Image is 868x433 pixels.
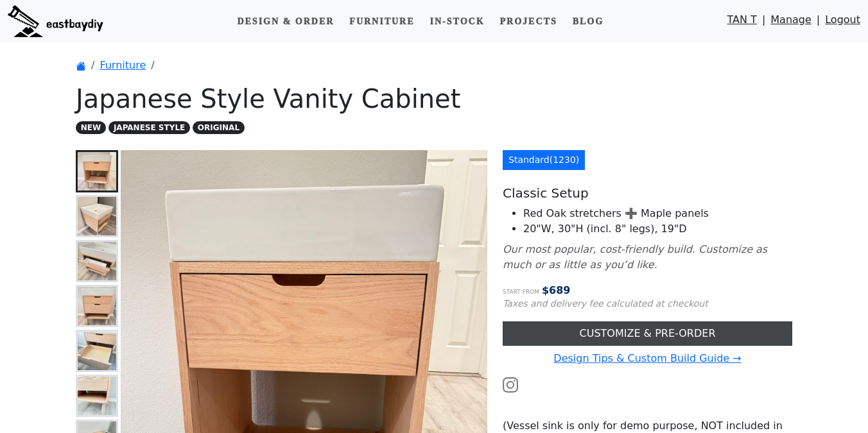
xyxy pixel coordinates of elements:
a: TAN T [727,12,757,33]
img: Japanese Style Vanity Cabinet - Tip-out Drawer [78,242,116,280]
img: Japanese Style Vanity Cabinet - 2-drawer [78,332,116,370]
a: Standard(1230) [503,150,585,170]
nav: breadcrumb [76,58,792,73]
span: | [762,12,765,33]
span: ORIGINAL [193,121,245,134]
a: Watch the build video or pictures on Instagram [503,378,518,390]
a: CUSTOMIZE & PRE-ORDER [503,321,792,346]
img: Japanese Style Vanity Cabinet [78,152,116,191]
span: $ 689 [542,284,571,296]
a: Manage [770,12,812,33]
small: Taxes and delivery fee calculated at checkout [503,298,708,309]
a: Design & Order [232,10,339,33]
a: Logout [825,12,860,33]
span: NEW [76,121,106,134]
span: JAPANESE STYLE [108,121,190,134]
small: Start from [503,289,539,295]
span: | [817,12,820,33]
img: Japanese Style Vanity Cabinet - 2-drawer [78,287,116,325]
img: eastbaydiy [8,5,103,37]
h5: Classic Setup [503,185,792,201]
h1: Japanese Style Vanity Cabinet [76,83,792,114]
i: Our most popular, cost-friendly build. Customize as much or as little as you’d like. [503,243,767,271]
li: 20"W, 30"H (incl. 8" legs), 19"D [523,221,792,237]
a: In-stock [425,10,490,33]
a: Furniture [344,10,419,33]
a: Blog [568,10,609,33]
img: Japanese Style Vanity Cabinet - Round Bottom Corners [78,377,116,415]
a: Design Tips & Custom Build Guide → [553,352,741,364]
li: Red Oak stretchers ➕ Maple panels [523,206,792,221]
a: Furniture [100,59,146,71]
img: Japanese Style Vanity Cabinet - Side View [78,197,116,235]
a: Projects [495,10,562,33]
